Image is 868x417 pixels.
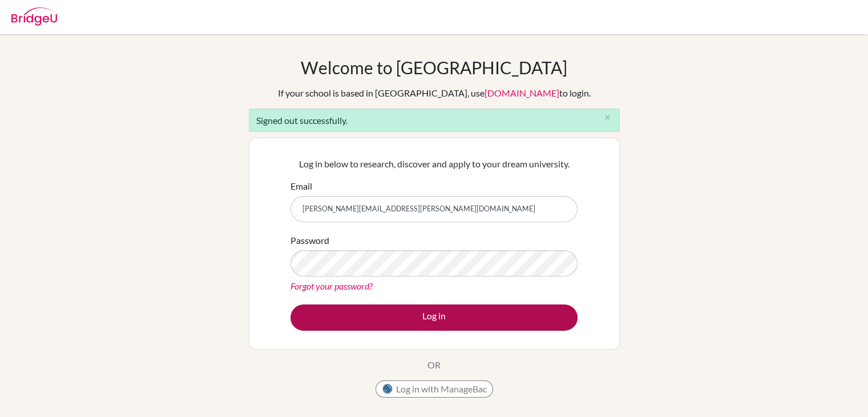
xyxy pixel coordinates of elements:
img: Bridge-U [11,7,57,26]
label: Password [290,234,329,247]
a: Forgot your password? [290,280,373,291]
p: OR [427,358,441,372]
i: close [603,113,612,122]
h1: Welcome to [GEOGRAPHIC_DATA] [301,57,567,78]
div: If your school is based in [GEOGRAPHIC_DATA], use to login. [278,86,591,100]
button: Log in with ManageBac [376,380,493,398]
a: [DOMAIN_NAME] [485,87,559,98]
button: Close [596,109,619,126]
button: Log in [290,304,578,331]
label: Email [290,179,312,193]
p: Log in below to research, discover and apply to your dream university. [290,157,578,171]
div: Signed out successfully. [249,109,620,132]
